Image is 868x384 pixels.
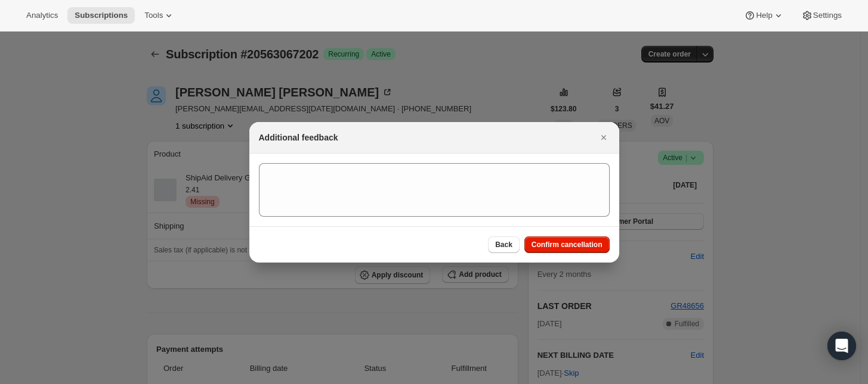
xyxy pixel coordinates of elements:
[67,7,135,24] button: Subscriptions
[144,11,163,20] span: Tools
[259,132,338,143] h2: Additional feedback
[532,240,603,249] span: Confirm cancellation
[137,7,182,24] button: Tools
[756,11,772,20] span: Help
[488,236,520,253] button: Back
[794,7,849,24] button: Settings
[26,11,58,20] span: Analytics
[495,240,512,249] span: Back
[524,236,610,253] button: Confirm cancellation
[827,332,856,360] div: Open Intercom Messenger
[813,11,842,20] span: Settings
[19,7,65,24] button: Analytics
[75,11,128,20] span: Subscriptions
[737,7,791,24] button: Help
[595,129,612,146] button: Close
